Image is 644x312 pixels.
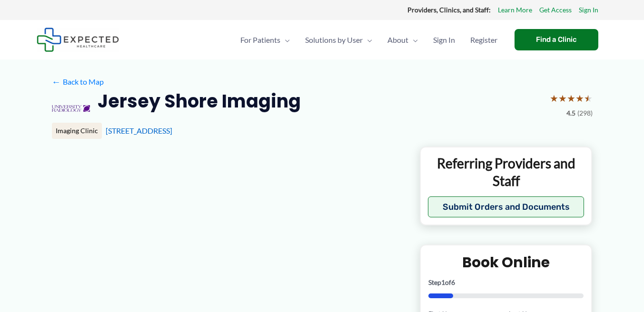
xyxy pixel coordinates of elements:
span: ★ [584,89,593,107]
span: For Patients [240,23,280,57]
a: AboutMenu Toggle [380,23,426,57]
span: Menu Toggle [280,23,290,57]
p: Referring Providers and Staff [428,155,585,189]
span: About [387,23,408,57]
a: Find a Clinic [515,29,598,50]
p: Step of [428,279,584,286]
a: Register [463,23,505,57]
strong: Providers, Clinics, and Staff: [407,6,491,14]
img: Expected Healthcare Logo - side, dark font, small [37,28,119,52]
h2: Jersey Shore Imaging [98,89,301,113]
span: 1 [441,278,445,286]
a: Get Access [539,4,572,16]
a: ←Back to Map [52,75,104,89]
span: 4.5 [566,107,575,119]
span: ★ [567,89,575,107]
span: Solutions by User [305,23,363,57]
span: Menu Toggle [363,23,372,57]
a: Sign In [426,23,463,57]
a: Learn More [498,4,532,16]
a: For PatientsMenu Toggle [233,23,297,57]
span: Menu Toggle [408,23,418,57]
h2: Book Online [428,253,584,272]
a: [STREET_ADDRESS] [106,126,172,135]
span: (298) [577,107,593,119]
button: Submit Orders and Documents [428,196,585,217]
span: Sign In [433,23,455,57]
span: ★ [550,89,558,107]
a: Sign In [579,4,598,16]
a: Solutions by UserMenu Toggle [297,23,380,57]
span: ← [52,77,61,86]
span: Register [470,23,497,57]
span: 6 [451,278,455,286]
nav: Primary Site Navigation [233,23,505,57]
div: Imaging Clinic [52,123,102,139]
span: ★ [575,89,584,107]
span: ★ [558,89,567,107]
